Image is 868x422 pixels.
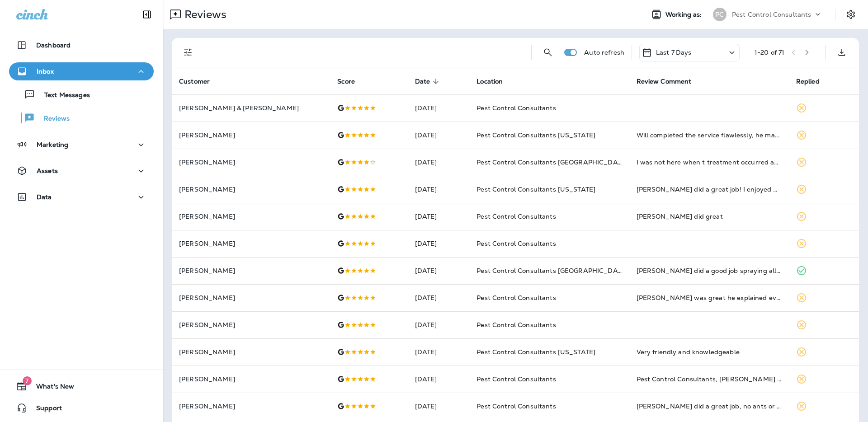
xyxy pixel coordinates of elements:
span: Location [476,77,514,85]
td: [DATE] [408,94,470,122]
span: Score [337,77,367,85]
button: Support [9,399,154,417]
span: Pest Control Consultants [GEOGRAPHIC_DATA] [476,158,628,166]
div: Bob was great he explained everything how they work and what’s going on plus he was very personab... [637,293,782,302]
button: Export as CSV [833,43,851,61]
span: Score [337,78,355,85]
div: Michael did great [637,212,782,221]
p: Last 7 Days [656,49,692,56]
td: [DATE] [408,203,470,230]
p: Auto refresh [584,49,624,56]
span: Pest Control Consultants [476,239,556,248]
td: [DATE] [408,393,470,420]
td: [DATE] [408,284,470,311]
p: [PERSON_NAME] & [PERSON_NAME] [179,104,323,112]
button: Dashboard [9,36,154,54]
span: Pest Control Consultants [US_STATE] [476,131,595,139]
span: Pest Control Consultants [US_STATE] [476,348,595,356]
p: [PERSON_NAME] [179,294,323,301]
span: Pest Control Consultants [GEOGRAPHIC_DATA] [476,267,628,275]
span: Support [27,404,62,415]
button: 7What's New [9,377,154,395]
div: Will completed the service flawlessly, he made sure all breeding areas for mosquitoes and ticks w... [637,131,782,140]
span: Pest Control Consultants [476,294,556,302]
span: Review Comment [637,77,703,85]
div: Jeremy did a good job spraying all breeding places and he was very quick!! [637,266,782,275]
span: Location [476,78,503,85]
span: Replied [796,77,831,85]
span: Pest Control Consultants [476,104,556,112]
td: [DATE] [408,230,470,257]
div: Pest Control Consultants, Ramey and Sophie are professional and detailed! [637,375,782,384]
p: Inbox [37,68,54,75]
span: Pest Control Consultants [476,212,556,220]
span: Customer [179,77,222,85]
button: Settings [843,6,859,23]
p: Reviews [181,8,226,21]
p: Marketing [37,141,68,148]
p: [PERSON_NAME] [179,375,323,383]
button: Text Messages [9,85,154,104]
p: [PERSON_NAME] [179,213,323,220]
button: Search Reviews [539,43,557,61]
span: What's New [27,383,74,394]
button: Inbox [9,62,154,80]
td: [DATE] [408,176,470,203]
td: [DATE] [408,257,470,284]
p: [PERSON_NAME] [179,240,323,247]
span: Pest Control Consultants [US_STATE] [476,185,595,193]
div: Chris did a great job! I enjoyed working with him. [637,185,782,194]
p: [PERSON_NAME] [179,267,323,274]
div: PC [713,8,726,21]
p: Pest Control Consultants [732,11,811,18]
span: Customer [179,78,210,85]
span: Date [415,78,430,85]
p: [PERSON_NAME] [179,186,323,193]
button: Assets [9,162,154,180]
td: [DATE] [408,311,470,338]
div: Very friendly and knowledgeable [637,347,782,356]
p: [PERSON_NAME] [179,403,323,410]
div: 1 - 20 of 71 [755,49,784,56]
button: Collapse Sidebar [134,5,160,23]
p: [PERSON_NAME] [179,321,323,328]
p: Dashboard [36,42,71,49]
td: [DATE] [408,366,470,393]
span: Date [415,77,442,85]
button: Data [9,188,154,206]
p: [PERSON_NAME] [179,159,323,166]
button: Reviews [9,108,154,127]
button: Filters [179,43,197,61]
td: [DATE] [408,122,470,149]
span: 7 [23,376,32,385]
p: Reviews [35,115,70,123]
p: Text Messages [35,91,90,100]
span: Working as: [665,11,704,19]
p: [PERSON_NAME] [179,348,323,356]
span: Pest Control Consultants [476,375,556,383]
p: [PERSON_NAME] [179,131,323,139]
p: Assets [37,167,58,174]
div: Ramey did a great job, no ants or spiderwebs around the house! [637,402,782,411]
span: Review Comment [637,78,692,85]
p: Data [37,193,52,201]
span: Pest Control Consultants [476,402,556,410]
span: Pest Control Consultants [476,321,556,329]
td: [DATE] [408,149,470,176]
td: [DATE] [408,338,470,366]
div: I was not here when t treatment occurred and I assume it was completed successfully. Not sure who... [637,158,782,167]
span: Replied [796,78,820,85]
button: Marketing [9,136,154,154]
